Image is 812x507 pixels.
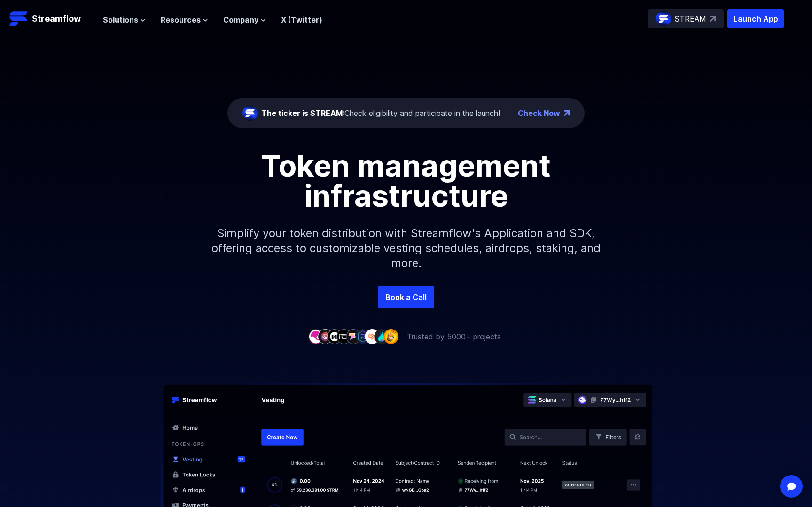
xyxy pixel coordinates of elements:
div: Check eligibility and participate in the launch! [261,108,500,119]
a: STREAM [648,9,724,28]
a: Book a Call [378,286,434,308]
img: Streamflow Logo [9,9,28,28]
a: X (Twitter) [281,15,322,24]
img: top-right-arrow.png [564,110,570,116]
span: Solutions [103,14,138,25]
img: top-right-arrow.svg [710,16,716,22]
button: Company [223,14,266,25]
img: company-6 [355,329,370,344]
img: company-1 [308,329,323,344]
span: Company [223,14,258,25]
p: STREAM [675,13,706,24]
img: streamflow-logo-circle.png [656,11,671,26]
img: company-9 [383,329,398,344]
img: streamflow-logo-circle.png [242,106,258,121]
span: Resources [161,14,201,25]
img: company-2 [318,329,333,344]
a: Streamflow [9,9,94,28]
button: Launch App [727,9,784,28]
img: company-4 [336,329,351,344]
span: The ticker is STREAM: [261,108,344,118]
p: Simplify your token distribution with Streamflow's Application and SDK, offering access to custom... [204,211,608,286]
button: Resources [161,14,208,25]
div: Open Intercom Messenger [780,475,803,498]
a: Check Now [518,108,560,119]
button: Solutions [103,14,146,25]
h1: Token management infrastructure [195,151,617,211]
p: Streamflow [32,12,81,25]
img: company-3 [327,329,342,344]
img: company-7 [365,329,380,344]
p: Trusted by 5000+ projects [407,331,501,342]
img: company-5 [346,329,361,344]
img: company-8 [374,329,389,344]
